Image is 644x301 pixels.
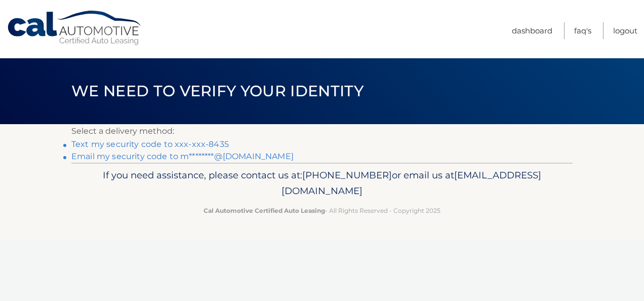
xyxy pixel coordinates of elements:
[613,22,637,39] a: Logout
[512,22,552,39] a: Dashboard
[204,207,325,214] strong: Cal Automotive Certified Auto Leasing
[7,10,143,46] a: Cal Automotive
[574,22,591,39] a: FAQ's
[78,167,566,200] p: If you need assistance, please contact us at: or email us at
[71,152,294,161] a: Email my security code to m********@[DOMAIN_NAME]
[71,124,573,138] p: Select a delivery method:
[71,82,364,100] span: We need to verify your identity
[302,169,392,181] span: [PHONE_NUMBER]
[78,205,566,216] p: - All Rights Reserved - Copyright 2025
[71,139,229,149] a: Text my security code to xxx-xxx-8435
